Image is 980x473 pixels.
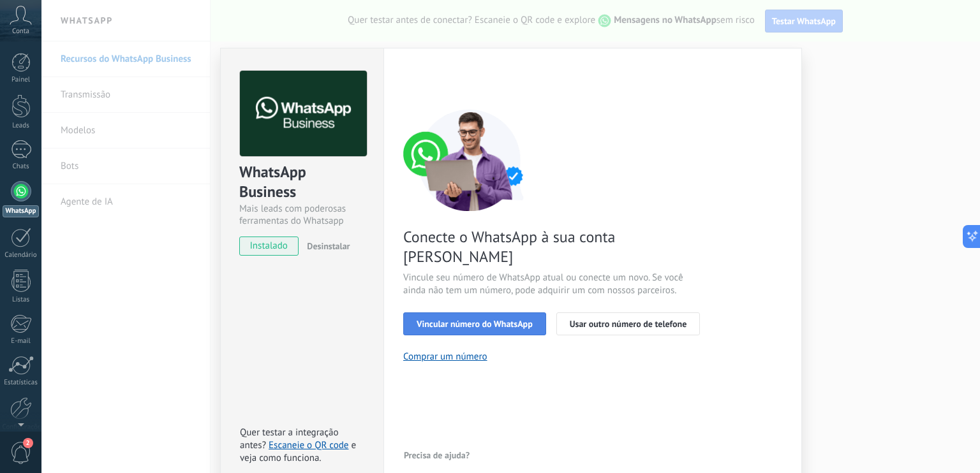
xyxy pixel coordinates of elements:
div: Estatísticas [3,379,40,387]
span: Conecte o WhatsApp à sua conta [PERSON_NAME] [403,227,707,266]
div: E-mail [3,337,40,346]
div: Leads [3,122,40,130]
button: Vincular número do WhatsApp [403,312,546,335]
div: WhatsApp [3,205,39,217]
span: 2 [23,438,33,448]
span: Quer testar a integração antes? [240,426,338,451]
img: logo_main.png [240,71,367,157]
span: Vincular número do WhatsApp [417,319,533,328]
div: Calendário [3,251,40,259]
div: WhatsApp Business [239,162,365,203]
button: Desinstalar [302,236,350,256]
span: Conta [12,27,29,36]
button: Precisa de ajuda? [403,446,470,465]
button: Usar outro número de telefone [556,312,701,335]
a: Escaneie o QR code [269,439,348,451]
img: connect number [403,109,537,211]
div: Chats [3,163,40,171]
button: Comprar um número [403,351,487,363]
span: Precisa de ajuda? [404,451,470,460]
span: e veja como funciona. [240,439,356,464]
span: instalado [240,236,298,256]
div: Listas [3,296,40,304]
span: Vincule seu número de WhatsApp atual ou conecte um novo. Se você ainda não tem um número, pode ad... [403,272,707,297]
div: Painel [3,76,40,84]
span: Usar outro número de telefone [570,319,687,328]
div: Mais leads com poderosas ferramentas do Whatsapp [239,203,365,227]
span: Desinstalar [307,240,350,252]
